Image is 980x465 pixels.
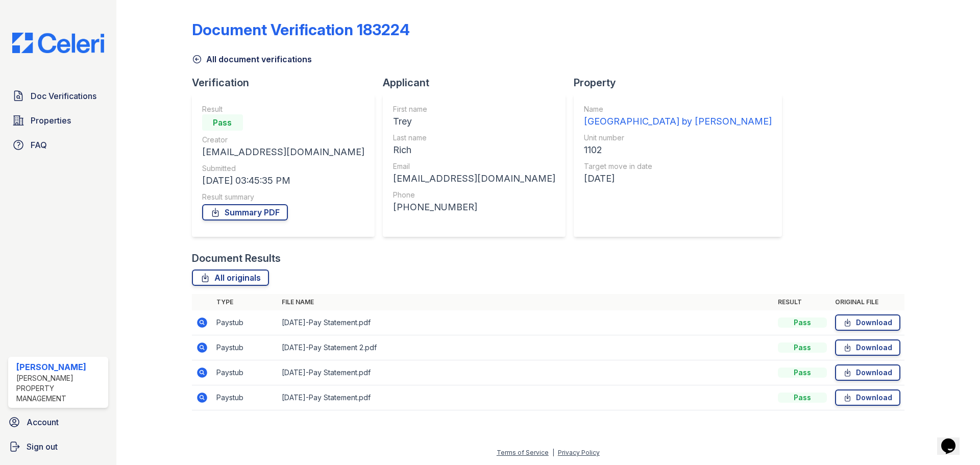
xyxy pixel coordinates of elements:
a: Sign out [4,436,112,457]
a: FAQ [8,135,108,155]
span: Doc Verifications [31,90,96,102]
div: Trey [393,114,555,129]
div: [DATE] 03:45:35 PM [202,174,364,188]
span: Account [27,416,59,428]
div: Last name [393,133,555,143]
span: Properties [31,114,71,127]
td: Paystub [212,310,278,335]
th: Result [774,294,831,310]
div: Pass [202,114,243,131]
a: Summary PDF [202,204,288,221]
a: Doc Verifications [8,86,108,106]
div: Pass [778,368,827,378]
div: [PERSON_NAME] Property Management [16,373,104,404]
div: Email [393,161,555,172]
div: Pass [778,317,827,328]
div: Target move in date [584,161,772,172]
div: 1102 [584,143,772,157]
div: Name [584,104,772,114]
td: [DATE]-Pay Statement.pdf [278,385,774,410]
div: Result [202,104,364,114]
a: Properties [8,110,108,131]
a: Download [835,339,900,356]
div: Document Results [192,251,281,265]
a: All document verifications [192,53,312,65]
th: File name [278,294,774,310]
a: Download [835,364,900,381]
div: Rich [393,143,555,157]
div: [PERSON_NAME] [16,361,104,373]
th: Original file [831,294,904,310]
div: Document Verification 183224 [192,20,410,39]
div: Verification [192,76,383,90]
div: Property [574,76,790,90]
td: Paystub [212,335,278,360]
div: Applicant [383,76,574,90]
div: Pass [778,393,827,403]
a: Account [4,412,112,432]
a: Privacy Policy [558,449,600,456]
div: [EMAIL_ADDRESS][DOMAIN_NAME] [393,172,555,186]
td: Paystub [212,360,278,385]
div: | [552,449,554,456]
div: First name [393,104,555,114]
td: [DATE]-Pay Statement.pdf [278,310,774,335]
a: Name [GEOGRAPHIC_DATA] by [PERSON_NAME] [584,104,772,129]
a: All originals [192,270,269,286]
span: FAQ [31,139,47,151]
td: [DATE]-Pay Statement.pdf [278,360,774,385]
th: Type [212,294,278,310]
img: CE_Logo_Blue-a8612792a0a2168367f1c8372b55b34899dd931a85d93a1a3d3e32e68fde9ad4.png [4,33,112,53]
div: Creator [202,135,364,145]
div: Result summary [202,192,364,202]
div: Pass [778,342,827,353]
a: Download [835,389,900,406]
div: Phone [393,190,555,200]
a: Terms of Service [497,449,549,456]
span: Sign out [27,440,58,453]
a: Download [835,314,900,331]
td: Paystub [212,385,278,410]
div: [PHONE_NUMBER] [393,200,555,214]
div: [DATE] [584,172,772,186]
iframe: chat widget [937,424,970,455]
div: [EMAIL_ADDRESS][DOMAIN_NAME] [202,145,364,159]
td: [DATE]-Pay Statement 2.pdf [278,335,774,360]
div: Unit number [584,133,772,143]
div: [GEOGRAPHIC_DATA] by [PERSON_NAME] [584,114,772,129]
div: Submitted [202,163,364,174]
